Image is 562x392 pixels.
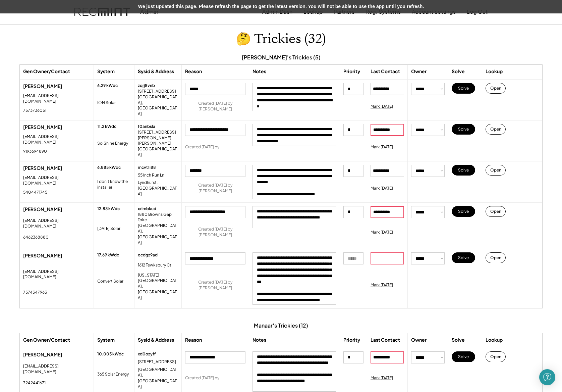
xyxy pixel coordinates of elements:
div: Manaar's Trickies (12) [254,322,308,329]
div: [DATE] Solar [97,226,120,232]
button: Open [486,83,506,94]
div: Gen Owner/Contact [23,337,70,343]
div: [EMAIL_ADDRESS][DOMAIN_NAME] [23,175,90,186]
div: Last Contact [371,337,400,343]
div: 10.005 kWdc [97,351,124,357]
div: System [97,68,115,75]
div: ION Solar [97,100,116,106]
div: Convert Solar [97,279,123,284]
div: 7574347963 [23,290,47,295]
button: Solve [452,351,475,362]
div: 6462368880 [23,235,49,240]
div: Created [DATE] by [185,375,219,381]
div: [GEOGRAPHIC_DATA], [GEOGRAPHIC_DATA] [138,94,178,117]
div: Created [DATE] by [PERSON_NAME] [185,183,245,194]
div: [PERSON_NAME] [23,252,90,259]
div: 11.2 kWdc [97,124,116,130]
div: Mark [DATE] [371,186,393,191]
div: Mark [DATE] [371,375,393,381]
div: Solve [452,68,465,75]
div: 1880 Browns Gap Tpke [138,212,178,223]
div: [PERSON_NAME] [23,83,90,90]
div: [PERSON_NAME] [23,206,90,213]
button: Open [486,351,506,362]
div: [PERSON_NAME]'s Trickies (5) [242,54,321,61]
div: [PERSON_NAME] [23,165,90,171]
button: Solve [452,165,475,176]
div: Gen Owner/Contact [23,68,70,75]
div: [EMAIL_ADDRESS][DOMAIN_NAME] [23,218,90,229]
div: System [97,337,115,343]
div: zqrj8veb [138,83,155,89]
button: Solve [452,252,475,263]
div: Mark [DATE] [371,144,393,150]
div: [STREET_ADDRESS][PERSON_NAME] [138,130,178,141]
button: Solve [452,83,475,94]
div: [PERSON_NAME] [23,351,90,358]
div: Open Intercom Messenger [539,369,555,385]
div: Created [DATE] by [PERSON_NAME] [185,280,245,291]
div: mcvt1i88 [138,165,156,170]
div: 9193694890 [23,149,47,154]
div: Solve [452,337,465,343]
button: Solve [452,206,475,217]
div: Mark [DATE] [371,282,393,288]
div: Owner [411,68,427,75]
h1: 🤔 Trickies (32) [236,31,326,47]
div: Lyndhurst, [GEOGRAPHIC_DATA] [138,180,178,197]
div: 6.885 kWdc [97,165,121,170]
div: Reason [185,68,202,75]
div: Notes [252,337,266,343]
button: Open [486,124,506,135]
button: Open [486,206,506,217]
div: [STREET_ADDRESS] [138,89,176,94]
div: Mark [DATE] [371,104,393,109]
div: SolShine Energy [97,141,128,146]
div: [EMAIL_ADDRESS][DOMAIN_NAME] [23,93,90,104]
div: [EMAIL_ADDRESS][DOMAIN_NAME] [23,269,90,280]
div: Owner [411,337,427,343]
div: Last Contact [371,68,400,75]
div: 12.83 kWdc [97,206,120,212]
div: Created [DATE] by [185,144,219,150]
div: 1612 Tewksbury Ct [138,262,175,268]
div: Lookup [486,68,503,75]
div: 365 Solar Energy [97,372,129,377]
div: Reason [185,337,202,343]
div: Created [DATE] by [PERSON_NAME] [185,227,245,238]
div: xd0ozyff [138,351,156,357]
div: I don't know the installer [97,179,131,190]
div: Created [DATE] by [PERSON_NAME] [185,101,245,112]
div: [PERSON_NAME], [GEOGRAPHIC_DATA] [138,141,178,157]
div: [STREET_ADDRESS] [138,359,176,365]
div: Lookup [486,337,503,343]
div: 7573736051 [23,108,46,113]
div: 5404471745 [23,190,47,195]
div: 6.29 kWdc [97,83,118,89]
div: [PERSON_NAME] [23,124,90,131]
div: Sysid & Address [138,68,174,75]
div: [GEOGRAPHIC_DATA], [GEOGRAPHIC_DATA] [138,223,178,245]
div: 55 Inch Run Ln [138,173,175,178]
div: Priority [343,337,360,343]
button: Open [486,165,506,176]
div: Notes [252,68,266,75]
button: Open [486,252,506,263]
div: Priority [343,68,360,75]
div: 7242441671 [23,380,46,386]
div: [EMAIL_ADDRESS][DOMAIN_NAME] [23,134,90,145]
div: [EMAIL_ADDRESS][DOMAIN_NAME] [23,363,90,375]
div: 17.69 kWdc [97,252,119,258]
div: crlmbkud [138,206,156,212]
div: f0anbsla [138,124,155,130]
div: Mark [DATE] [371,230,393,235]
div: [GEOGRAPHIC_DATA], [GEOGRAPHIC_DATA] [138,367,178,389]
button: Solve [452,124,475,135]
div: [US_STATE][GEOGRAPHIC_DATA], [GEOGRAPHIC_DATA] [138,273,178,301]
div: Sysid & Address [138,337,174,343]
div: ocdgz9ad [138,252,158,258]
